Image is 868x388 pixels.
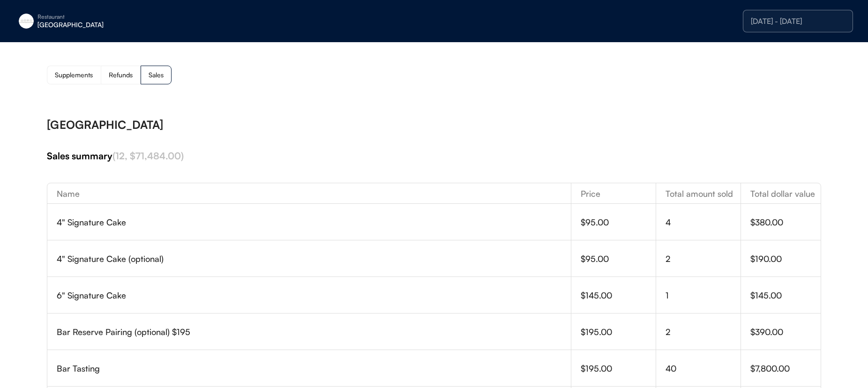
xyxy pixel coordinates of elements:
[581,364,656,373] div: $195.00
[750,254,821,263] div: $190.00
[112,150,184,162] font: (12, $71,484.00)
[750,291,821,299] div: $145.00
[19,14,34,29] img: eleven-madison-park-new-york-ny-logo-1.jpg
[666,291,741,299] div: 1
[57,364,571,373] div: Bar Tasting
[57,328,571,336] div: Bar Reserve Pairing (optional) $195
[57,291,571,299] div: 6" Signature Cake
[666,218,741,226] div: 4
[57,218,571,226] div: 4" Signature Cake
[581,254,656,263] div: $95.00
[751,17,845,25] div: [DATE] - [DATE]
[741,189,821,198] div: Total dollar value
[109,72,133,78] div: Refunds
[37,22,156,28] div: [GEOGRAPHIC_DATA]
[666,254,741,263] div: 2
[47,119,821,130] div: [GEOGRAPHIC_DATA]
[750,328,821,336] div: $390.00
[666,328,741,336] div: 2
[581,291,656,299] div: $145.00
[37,14,156,20] div: Restaurant
[55,72,93,78] div: Supplements
[750,364,821,373] div: $7,800.00
[656,189,741,198] div: Total amount sold
[750,218,821,226] div: $380.00
[57,254,571,263] div: 4" Signature Cake (optional)
[571,189,656,198] div: Price
[149,72,164,78] div: Sales
[47,189,571,198] div: Name
[666,364,741,373] div: 40
[47,149,821,163] div: Sales summary
[581,218,656,226] div: $95.00
[581,328,656,336] div: $195.00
